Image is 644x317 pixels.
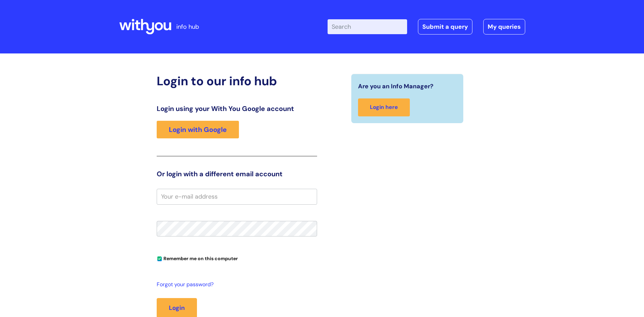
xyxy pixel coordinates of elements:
a: Submit a query [418,19,472,35]
a: Forgot your password? [157,280,314,290]
p: info hub [176,21,199,32]
label: Remember me on this computer [157,254,238,262]
a: My queries [483,19,525,35]
span: Are you an Info Manager? [358,81,434,92]
h3: Login using your With You Google account [157,105,317,113]
input: Your e-mail address [157,189,317,204]
a: Login with Google [157,121,239,138]
input: Remember me on this computer [157,257,162,261]
a: Login here [358,98,410,116]
h2: Login to our info hub [157,74,317,88]
div: You can uncheck this option if you're logging in from a shared device [157,253,317,264]
input: Search [328,19,407,34]
h3: Or login with a different email account [157,170,317,178]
